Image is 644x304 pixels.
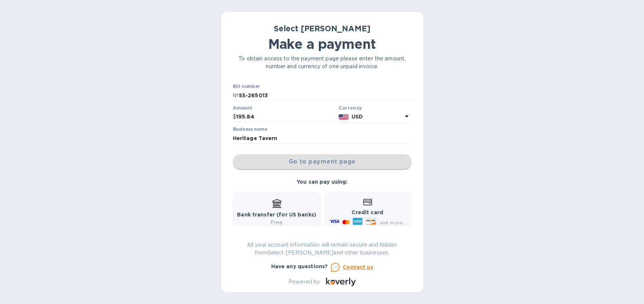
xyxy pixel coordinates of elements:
label: Bill number [233,85,260,89]
input: Enter bill number [239,90,411,101]
u: Contact us [343,264,373,270]
h1: Make a payment [233,36,411,52]
span: and more... [379,220,406,225]
p: All your account information will remain secure and hidden from Select [PERSON_NAME] and other bu... [233,241,411,257]
label: Amount [233,106,252,110]
b: You can pay using: [297,179,347,185]
p: № [233,92,239,99]
input: 0.00 [236,111,336,123]
p: $ [233,113,236,121]
img: USD [339,114,349,120]
p: Free [237,219,316,227]
b: Currency [339,105,362,111]
p: To obtain access to the payment page please enter the amount, number and currency of one unpaid i... [233,55,411,70]
b: USD [352,114,363,120]
b: Credit card [352,209,383,215]
b: Select [PERSON_NAME] [274,24,371,33]
b: Bank transfer (for US banks) [237,212,316,218]
b: Have any questions? [271,263,328,269]
p: Powered by [288,278,320,286]
label: Business name [233,127,267,132]
input: Enter business name [233,133,411,144]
